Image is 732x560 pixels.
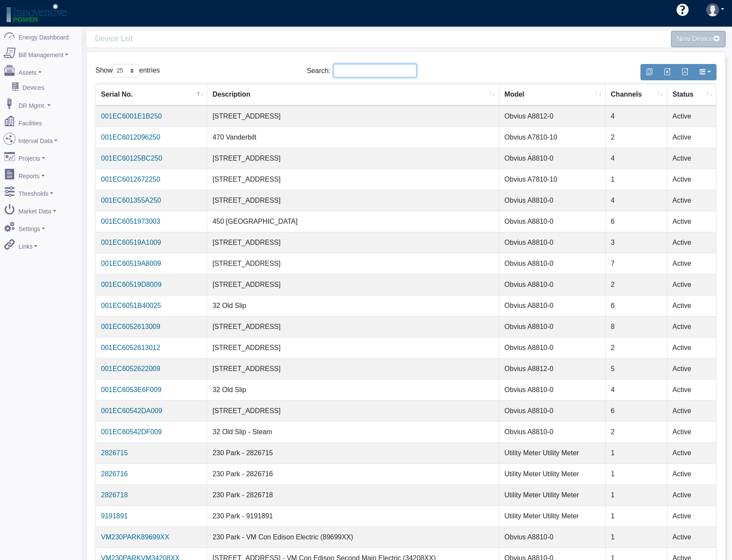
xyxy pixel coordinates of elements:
a: 9191891 [101,512,128,520]
td: 230 Park - 9191891 [207,505,499,527]
td: 470 Vanderbilt [207,127,499,148]
td: Obvius A8812-0 [499,358,606,379]
td: Active [668,148,716,169]
td: Obvius A8810-0 [499,190,606,211]
td: 2 [606,421,668,442]
th: Status : activate to sort column ascending [668,84,716,106]
td: 32 Old Slip - Steam [207,421,499,442]
select: Showentries [113,64,139,77]
td: Utility Meter Utility Meter [499,505,606,527]
a: 001EC60519A1009 [101,239,161,246]
a: 001EC60542DA009 [101,407,162,414]
a: VM230PARK89699XX [101,533,169,541]
a: 001EC6012096250 [101,134,160,141]
td: 230 Park - 2826715 [207,442,499,463]
a: 001EC601355A250 [101,197,161,204]
th: Serial No. : activate to sort column descending [96,84,207,106]
td: 4 [606,106,668,127]
td: 32 Old Slip [207,379,499,400]
td: 230 Park - VM Con Edison Electric (89699XX) [207,527,499,548]
td: Obvius A7810-10 [499,169,606,190]
a: 001EC6052613009 [101,323,160,330]
td: Active [668,106,716,127]
a: 001EC60519D8009 [101,281,162,288]
td: Active [668,463,716,484]
td: 1 [606,484,668,505]
a: 2826716 [101,470,128,478]
td: Active [668,316,716,337]
td: 2 [606,127,668,148]
td: Active [668,379,716,400]
td: 3 [606,232,668,253]
td: Active [668,442,716,463]
td: [STREET_ADDRESS] [207,316,499,337]
a: New Device [671,31,726,47]
td: 1 [606,527,668,548]
td: Active [668,421,716,442]
td: [STREET_ADDRESS] [207,253,499,274]
td: Utility Meter Utility Meter [499,442,606,463]
td: [STREET_ADDRESS] [207,232,499,253]
button: Copy to clipboard [640,64,658,80]
td: Active [668,358,716,379]
td: 1 [606,463,668,484]
a: 001EC6051973003 [101,218,160,225]
td: Active [668,505,716,527]
td: Obvius A8810-0 [499,379,606,400]
td: 6 [606,400,668,421]
td: [STREET_ADDRESS] [207,337,499,358]
td: 4 [606,379,668,400]
td: Obvius A8810-0 [499,316,606,337]
a: 001EC6052622009 [101,365,160,372]
a: 2826715 [101,449,128,457]
td: Obvius A7810-10 [499,127,606,148]
td: Utility Meter Utility Meter [499,484,606,505]
th: Channels : activate to sort column ascending [606,84,668,106]
td: Active [668,190,716,211]
td: Obvius A8810-0 [499,400,606,421]
td: Active [668,295,716,316]
td: 2 [606,337,668,358]
td: Active [668,527,716,548]
td: 4 [606,190,668,211]
a: 001EC60125BC250 [101,155,162,162]
td: Obvius A8810-0 [499,232,606,253]
td: Obvius A8810-0 [499,295,606,316]
td: Obvius A8810-0 [499,211,606,232]
td: Active [668,211,716,232]
td: 6 [606,295,668,316]
td: Obvius A8810-0 [499,148,606,169]
td: [STREET_ADDRESS] [207,169,499,190]
a: 001EC60519A8009 [101,260,161,267]
a: 001EC6053E6F009 [101,386,162,393]
td: [STREET_ADDRESS] [207,106,499,127]
td: Obvius A8810-0 [499,337,606,358]
label: Search: [307,64,417,77]
td: Active [668,400,716,421]
button: Show/Hide Columns [693,64,717,80]
span: Device List [95,31,410,47]
a: 001EC6051B40025 [101,302,161,309]
td: [STREET_ADDRESS] [207,274,499,295]
td: Obvius A8810-0 [499,421,606,442]
td: 450 [GEOGRAPHIC_DATA] [207,211,499,232]
td: 230 Park - 2826718 [207,484,499,505]
td: 2 [606,274,668,295]
td: 1 [606,442,668,463]
td: [STREET_ADDRESS] [207,400,499,421]
td: Utility Meter Utility Meter [499,463,606,484]
td: Active [668,127,716,148]
td: Obvius A8810-0 [499,253,606,274]
td: [STREET_ADDRESS] [207,190,499,211]
th: Model : activate to sort column ascending [499,84,606,106]
td: [STREET_ADDRESS] [207,148,499,169]
td: Active [668,169,716,190]
td: Obvius A8810-0 [499,527,606,548]
img: user-3.svg [706,3,719,16]
td: Obvius A8810-0 [499,274,606,295]
a: 2826718 [101,491,128,499]
button: Generate PDF [676,64,694,80]
td: 7 [606,253,668,274]
td: Active [668,484,716,505]
td: 1 [606,169,668,190]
